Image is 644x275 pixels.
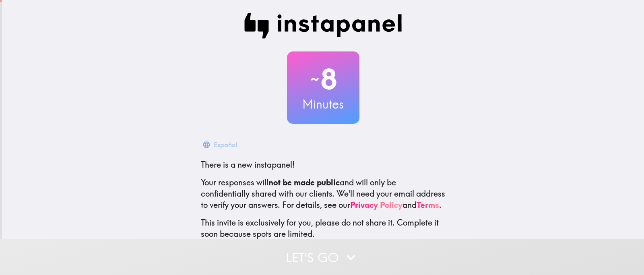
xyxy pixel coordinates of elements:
h2: 8 [287,63,359,96]
p: This invite is exclusively for you, please do not share it. Complete it soon because spots are li... [201,217,446,240]
button: Español [201,137,240,153]
span: There is a new instapanel! [201,160,295,170]
b: not be made public [268,177,340,187]
a: Privacy Policy [350,200,402,210]
p: Your responses will and will only be confidentially shared with our clients. We'll need your emai... [201,177,446,211]
h3: Minutes [287,96,359,113]
img: Instapanel [244,13,402,39]
a: Terms [417,200,439,210]
span: ~ [309,67,320,91]
div: Español [214,139,237,150]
